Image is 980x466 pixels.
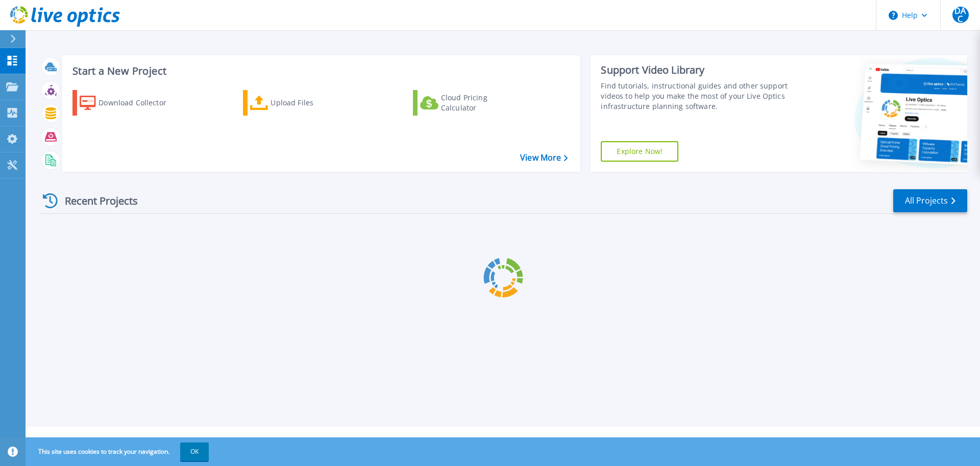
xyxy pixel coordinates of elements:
a: View More [520,153,568,163]
a: All Projects [893,189,967,212]
span: This site uses cookies to track your navigation. [28,442,209,461]
button: OK [180,442,209,461]
div: Support Video Library [601,63,793,77]
a: Cloud Pricing Calculator [413,90,527,116]
a: Explore Now! [601,141,678,162]
div: Cloud Pricing Calculator [441,93,523,113]
div: Recent Projects [39,188,152,213]
div: Find tutorials, instructional guides and other support videos to help you make the most of your L... [601,81,793,112]
a: Download Collector [72,90,186,116]
div: Upload Files [271,93,352,113]
a: Upload Files [243,90,357,116]
span: DAC [952,7,969,23]
h3: Start a New Project [72,65,568,77]
div: Download Collector [99,93,180,113]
